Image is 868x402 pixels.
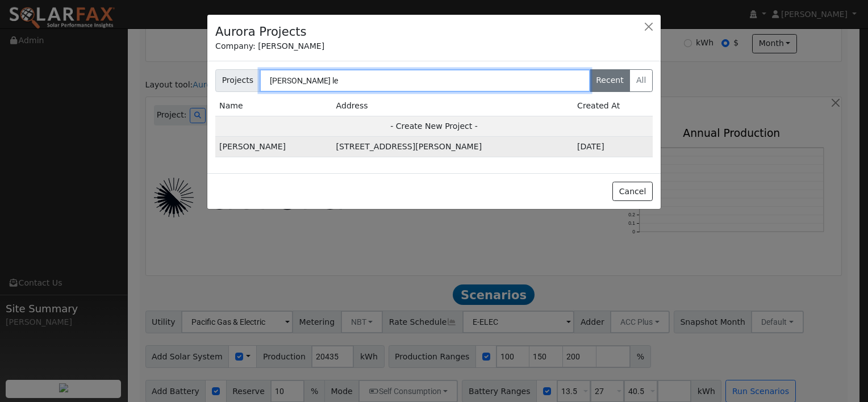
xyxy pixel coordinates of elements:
h4: Aurora Projects [215,23,307,41]
label: Recent [590,69,631,92]
td: - Create New Project - [215,116,653,136]
div: Company: [PERSON_NAME] [215,40,653,52]
td: 2d [573,137,653,157]
td: Name [215,96,332,116]
td: [STREET_ADDRESS][PERSON_NAME] [332,137,573,157]
td: Address [332,96,573,116]
td: [PERSON_NAME] [215,137,332,157]
span: Projects [215,69,260,92]
td: Created At [573,96,653,116]
label: All [629,69,653,92]
button: Cancel [612,182,653,201]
